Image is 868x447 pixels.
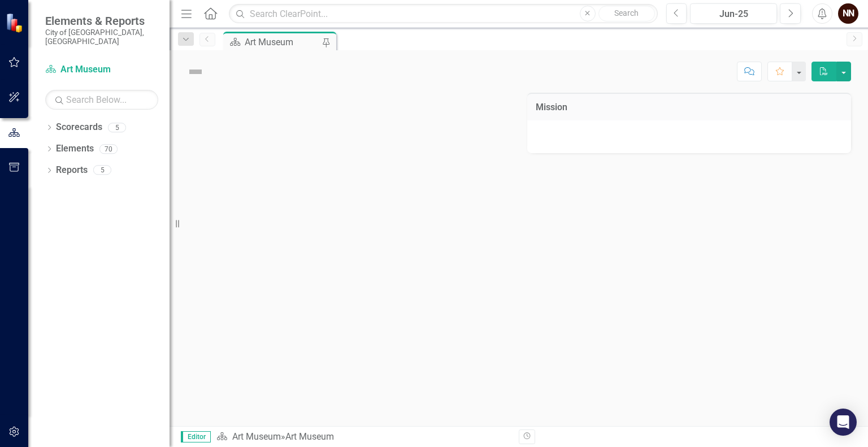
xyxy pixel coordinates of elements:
[56,164,88,177] a: Reports
[56,121,102,134] a: Scorecards
[186,63,205,81] img: Not Defined
[45,90,158,110] input: Search Below...
[93,166,111,175] div: 5
[830,409,857,436] div: Open Intercom Messenger
[838,3,858,24] button: NN
[598,6,655,21] button: Search
[690,3,777,24] button: Jun-25
[285,431,334,442] div: Art Museum
[6,12,26,33] img: ClearPoint Strategy
[108,123,126,132] div: 5
[181,431,211,442] span: Editor
[99,144,118,154] div: 70
[45,63,158,76] a: Art Museum
[614,8,639,18] span: Search
[45,14,158,28] span: Elements & Reports
[694,7,773,21] div: Jun-25
[536,102,843,112] h3: Mission
[245,35,319,49] div: Art Museum
[56,142,94,155] a: Elements
[232,431,281,442] a: Art Museum
[45,28,158,46] small: City of [GEOGRAPHIC_DATA], [GEOGRAPHIC_DATA]
[229,4,657,24] input: Search ClearPoint...
[216,431,510,444] div: »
